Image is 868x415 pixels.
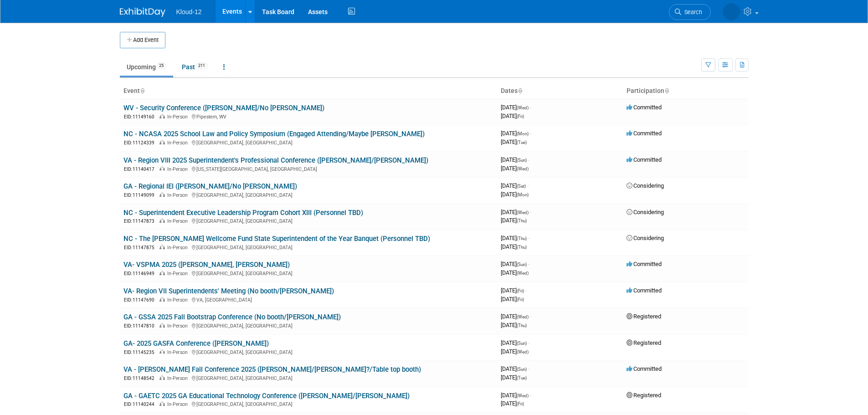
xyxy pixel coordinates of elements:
a: Past211 [175,58,215,76]
a: NC - NCASA 2025 School Law and Policy Symposium (Engaged Attending/Maybe [PERSON_NAME]) [123,130,425,138]
span: (Wed) [517,314,529,319]
a: VA- VSPMA 2025 ([PERSON_NAME], [PERSON_NAME]) [123,261,290,269]
span: - [530,130,531,137]
span: EID: 11147690 [124,297,158,302]
span: - [525,287,527,294]
a: Sort by Event Name [140,87,144,94]
a: GA- 2025 GASFA Conference ([PERSON_NAME]) [123,339,269,348]
img: ExhibitDay [120,8,165,17]
span: Search [681,9,702,15]
span: (Thu) [517,323,527,328]
div: VA, [GEOGRAPHIC_DATA] [123,296,493,303]
span: In-Person [167,375,190,381]
span: [DATE] [501,261,529,267]
span: EID: 11140417 [124,167,158,172]
span: In-Person [167,401,190,407]
span: EID: 11149160 [124,114,158,119]
span: Registered [627,313,661,320]
div: [GEOGRAPHIC_DATA], [GEOGRAPHIC_DATA] [123,191,493,199]
span: 211 [195,62,208,69]
div: [GEOGRAPHIC_DATA], [GEOGRAPHIC_DATA] [123,217,493,225]
span: (Sun) [517,367,527,372]
div: [GEOGRAPHIC_DATA], [GEOGRAPHIC_DATA] [123,322,493,329]
th: Dates [497,83,623,99]
span: [DATE] [501,113,524,119]
img: Kelli Martines [723,3,740,20]
span: [DATE] [501,287,527,294]
span: (Wed) [517,349,529,354]
img: In-Person Event [159,401,165,406]
span: [DATE] [501,243,527,250]
a: GA - GSSA 2025 Fall Bootstrap Conference (No booth/[PERSON_NAME]) [123,313,341,321]
a: Sort by Participation Type [664,87,669,94]
div: [GEOGRAPHIC_DATA], [GEOGRAPHIC_DATA] [123,243,493,251]
img: In-Person Event [159,349,165,354]
a: Sort by Start Date [518,87,522,94]
a: Search [669,4,711,20]
a: WV - Security Conference ([PERSON_NAME]/No [PERSON_NAME]) [123,104,324,112]
span: EID: 11147875 [124,245,158,250]
span: EID: 11147873 [124,219,158,224]
a: GA - GAETC 2025 GA Educational Technology Conference ([PERSON_NAME]/[PERSON_NAME]) [123,392,410,400]
span: [DATE] [501,322,527,328]
span: (Thu) [517,218,527,223]
span: In-Person [167,114,190,120]
span: [DATE] [501,269,529,276]
th: Participation [623,83,749,99]
img: In-Person Event [159,114,165,118]
span: Kloud-12 [176,8,202,15]
span: (Wed) [517,271,529,276]
img: In-Person Event [159,375,165,380]
span: Committed [627,287,662,294]
span: - [528,339,529,346]
span: [DATE] [501,104,531,111]
span: Committed [627,104,662,111]
span: Committed [627,261,662,267]
a: VA- Region VII Superintendents' Meeting (No booth/[PERSON_NAME]) [123,287,334,295]
span: - [530,104,531,111]
span: (Wed) [517,105,529,110]
span: (Sun) [517,341,527,346]
div: [GEOGRAPHIC_DATA], [GEOGRAPHIC_DATA] [123,400,493,408]
span: (Mon) [517,192,529,197]
span: [DATE] [501,365,529,372]
span: (Wed) [517,210,529,215]
span: (Fri) [517,114,524,119]
span: In-Person [167,271,190,277]
span: - [528,156,529,163]
div: [GEOGRAPHIC_DATA], [GEOGRAPHIC_DATA] [123,269,493,277]
div: [GEOGRAPHIC_DATA], [GEOGRAPHIC_DATA] [123,374,493,382]
span: EID: 11149099 [124,193,158,198]
span: (Tue) [517,375,527,380]
span: [DATE] [501,392,531,399]
span: (Fri) [517,288,524,293]
span: (Sun) [517,262,527,267]
a: VA - Region VIII 2025 Superintendent's Professional Conference ([PERSON_NAME]/[PERSON_NAME]) [123,156,428,164]
span: (Sat) [517,184,526,189]
a: VA - [PERSON_NAME] Fall Conference 2025 ([PERSON_NAME]/[PERSON_NAME]?/Table top booth) [123,365,421,374]
span: Committed [627,130,662,137]
a: NC - Superintendent Executive Leadership Program Cohort XIII (Personnel TBD) [123,209,363,217]
img: In-Person Event [159,192,165,197]
span: [DATE] [501,191,529,198]
span: In-Person [167,218,190,224]
span: Registered [627,392,661,399]
span: In-Person [167,349,190,355]
div: [GEOGRAPHIC_DATA], [GEOGRAPHIC_DATA] [123,138,493,146]
a: GA - Regional IEI ([PERSON_NAME]/No [PERSON_NAME]) [123,182,297,190]
span: [DATE] [501,374,527,381]
span: - [527,182,529,189]
a: Upcoming25 [120,58,173,76]
span: In-Person [167,245,190,251]
span: Registered [627,339,661,346]
span: [DATE] [501,138,527,145]
div: [GEOGRAPHIC_DATA], [GEOGRAPHIC_DATA] [123,348,493,356]
span: [DATE] [501,156,529,163]
img: In-Person Event [159,140,165,144]
img: In-Person Event [159,323,165,328]
span: EID: 11145235 [124,350,158,355]
span: - [530,209,531,215]
button: Add Event [120,32,165,48]
span: [DATE] [501,313,531,320]
span: [DATE] [501,165,529,172]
